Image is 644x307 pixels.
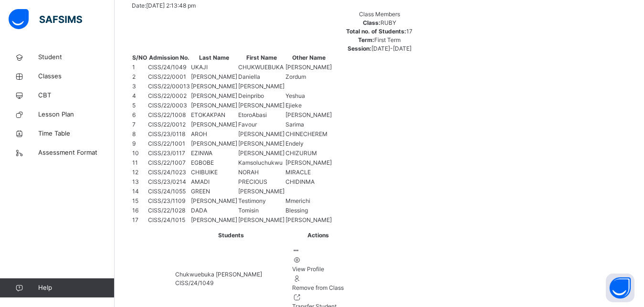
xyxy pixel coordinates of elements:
td: [PERSON_NAME] [285,215,332,225]
td: CISS/22/0003 [148,101,190,110]
td: UKAJI [190,63,238,72]
td: MIRACLE [285,168,332,177]
td: Yeshua [285,91,332,101]
td: DADA [190,206,238,215]
span: Chukwuebuka [PERSON_NAME] [175,270,291,279]
td: CHINECHEREM [285,129,332,139]
td: [PERSON_NAME] [190,91,238,101]
span: Date: [132,2,146,9]
td: EZINWA [190,148,238,158]
td: 9 [132,139,148,148]
span: CISS/24/1049 [175,279,213,286]
td: CHIDINMA [285,177,332,187]
td: 8 [132,129,148,139]
span: First Term [374,36,401,43]
td: CISS/24/1015 [148,215,190,225]
td: CISS/22/0002 [148,91,190,101]
td: CISS/24/1055 [148,187,190,196]
th: Last Name [190,53,238,63]
td: [PERSON_NAME] [285,110,332,120]
th: Other Name [285,53,332,63]
td: 12 [132,168,148,177]
span: [DATE]-[DATE] [371,45,412,52]
td: CHUKWUEBUKA [238,63,285,72]
td: Deinpribo [238,91,285,101]
th: First Name [238,53,285,63]
td: 11 [132,158,148,168]
span: Class: [363,19,380,26]
td: ETOKAKPAN [190,110,238,120]
td: [PERSON_NAME] [238,187,285,196]
td: CISS/22/1001 [148,139,190,148]
td: [PERSON_NAME] [190,196,238,206]
span: Assessment Format [38,148,115,158]
span: Lesson Plan [38,110,115,119]
td: AMADI [190,177,238,187]
td: 14 [132,187,148,196]
td: [PERSON_NAME] [190,120,238,129]
th: Actions [292,225,344,246]
td: PRECIOUS [238,177,285,187]
td: [PERSON_NAME] [238,215,285,225]
img: safsims [9,9,82,29]
td: CISS/23/1109 [148,196,190,206]
td: Daniella [238,72,285,82]
td: NORAH [238,168,285,177]
td: [PERSON_NAME] [190,82,238,91]
td: CISS/24/1049 [148,63,190,72]
td: CHIBUIKE [190,168,238,177]
span: Session: [348,45,371,52]
td: GREEN [190,187,238,196]
td: CISS/22/1007 [148,158,190,168]
td: Endely [285,139,332,148]
td: Mmerichi [285,196,332,206]
td: Blessing [285,206,332,215]
td: [PERSON_NAME] [285,63,332,72]
td: 1 [132,63,148,72]
td: [PERSON_NAME] [190,101,238,110]
td: [PERSON_NAME] [190,139,238,148]
td: [PERSON_NAME] [238,101,285,110]
th: S/NO [132,53,148,63]
div: Remove from Class [292,284,344,292]
td: 3 [132,82,148,91]
td: [PERSON_NAME] [238,139,285,148]
span: Classes [38,72,115,81]
span: Term: [358,36,374,43]
td: 7 [132,120,148,129]
th: Students [170,225,292,246]
th: Admission No. [148,53,190,63]
div: View Profile [292,265,344,274]
td: [PERSON_NAME] [285,158,332,168]
td: 15 [132,196,148,206]
td: Kamsoluchukwu [238,158,285,168]
td: CISS/22/0012 [148,120,190,129]
td: CISS/22/00013 [148,82,190,91]
td: CISS/22/1028 [148,206,190,215]
td: 10 [132,148,148,158]
td: CISS/23/0117 [148,148,190,158]
td: CISS/22/0001 [148,72,190,82]
td: Zordum [285,72,332,82]
td: [PERSON_NAME] [238,129,285,139]
td: 6 [132,110,148,120]
td: [PERSON_NAME] [238,82,285,91]
td: 17 [132,215,148,225]
span: Help [38,283,114,293]
td: AROH [190,129,238,139]
span: [DATE] 2:13:48 pm [146,2,196,9]
span: 17 [406,28,412,35]
td: 13 [132,177,148,187]
td: 5 [132,101,148,110]
td: Sarima [285,120,332,129]
td: Tomisin [238,206,285,215]
span: Student [38,53,115,62]
td: 4 [132,91,148,101]
span: Time Table [38,129,115,138]
td: [PERSON_NAME] [190,215,238,225]
td: Ejieke [285,101,332,110]
span: RUBY [380,19,396,26]
td: 2 [132,72,148,82]
span: CBT [38,91,115,100]
td: [PERSON_NAME] [238,148,285,158]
